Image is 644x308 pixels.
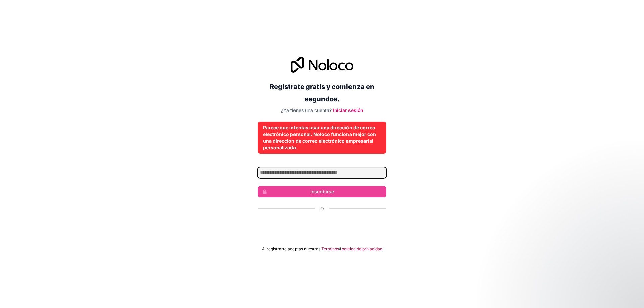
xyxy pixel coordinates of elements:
[262,246,320,251] font: Al registrarte aceptas nuestros
[258,167,386,178] input: Dirección de correo electrónico
[333,107,363,113] a: Iniciar sesión
[339,246,342,251] font: &
[254,220,390,234] iframe: Iniciar sesión con el botón de Google
[321,246,339,252] a: Términos
[281,107,332,113] font: ¿Ya tienes una cuenta?
[342,246,382,252] a: política de privacidad
[321,246,339,251] font: Términos
[320,206,324,211] font: O
[263,125,376,150] font: Parece que intentas usar una dirección de correo electrónico personal. Noloco funciona mejor con ...
[270,83,374,103] font: Regístrate gratis y comienza en segundos.
[310,189,334,194] font: Inscribirse
[342,246,382,251] font: política de privacidad
[258,186,386,197] button: Inscribirse
[510,258,644,305] iframe: Mensaje de notificaciones del intercomunicador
